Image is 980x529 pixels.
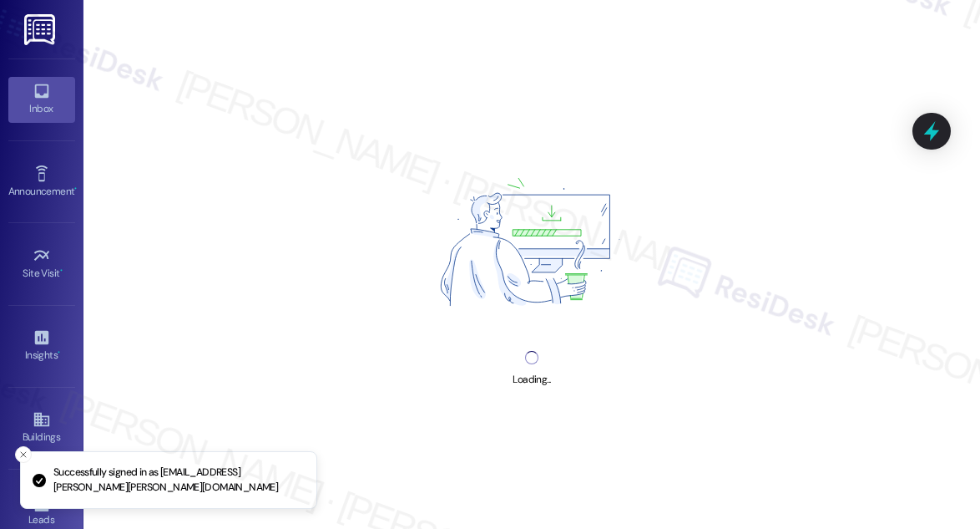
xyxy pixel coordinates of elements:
a: Buildings [8,405,75,450]
div: Loading... [513,371,550,389]
button: Close toast [15,446,32,463]
a: Insights • [8,323,75,369]
span: • [60,265,63,277]
span: • [74,183,77,195]
span: • [58,347,60,359]
a: Inbox [8,77,75,122]
img: ResiDesk Logo [24,14,58,45]
p: Successfully signed in as [EMAIL_ADDRESS][PERSON_NAME][PERSON_NAME][DOMAIN_NAME] [53,465,303,495]
a: Site Visit • [8,242,75,287]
